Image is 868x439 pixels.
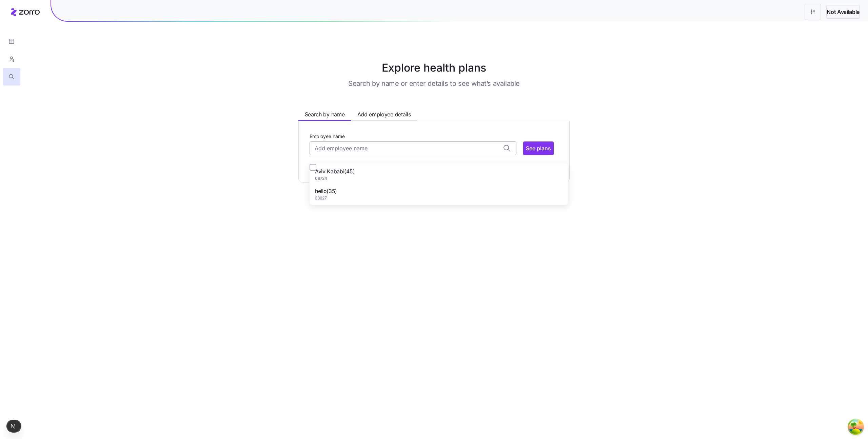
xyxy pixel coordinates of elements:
h1: Explore health plans [266,60,602,76]
span: See plans [526,144,551,152]
label: Employee name [310,133,345,140]
span: 08724 [315,176,355,182]
button: See plans [523,141,554,155]
span: Not Available [827,8,860,16]
input: Add employee name [310,141,516,155]
h3: Search by name or enter details to see what’s available [348,79,520,88]
span: 33027 [315,195,337,201]
span: Aviv Kababi ( 45 ) [315,167,355,176]
span: Add employee details [357,110,411,119]
span: Search by name [305,110,345,119]
button: Open Tanstack query devtools [849,420,863,434]
span: hello ( 35 ) [315,187,337,195]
